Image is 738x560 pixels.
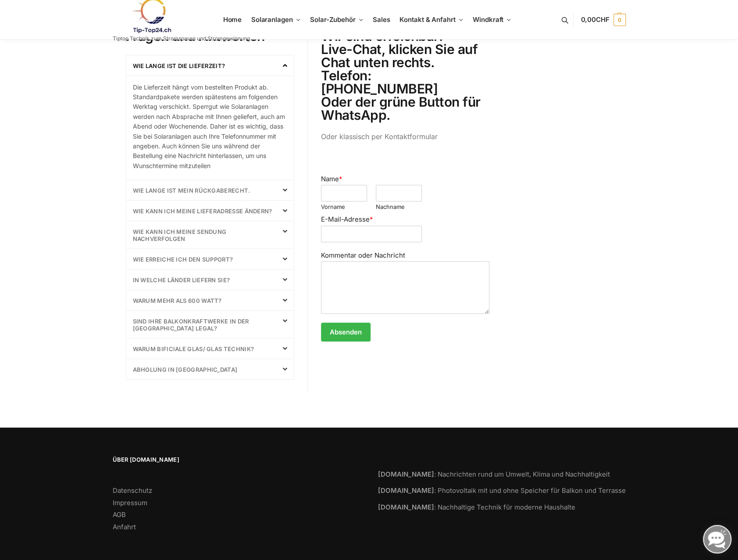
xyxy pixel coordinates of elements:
[321,29,489,122] h2: Wir sind erreichbar: Live-Chat, klicken Sie auf Chat unten rechts. Telefon: [PHONE_NUMBER] Oder d...
[133,208,272,215] a: wie kann ich meine Lieferadresse ändern?
[133,366,238,373] a: Abholung in [GEOGRAPHIC_DATA]
[613,14,626,26] span: 0
[113,523,136,531] a: Anfahrt
[133,228,227,242] a: Wie kann ich meine Sendung nachverfolgen
[126,359,294,379] div: Abholung in [GEOGRAPHIC_DATA]
[399,15,455,24] span: Kontakt & Anfahrt
[321,131,489,143] p: Oder klassisch per Kontaktformular
[126,180,294,200] div: Wie lange ist mein Rückgaberecht.
[126,269,294,290] div: In welche Länder liefern Sie?
[133,187,250,194] a: Wie lange ist mein Rückgaberecht.
[126,201,294,221] div: wie kann ich meine Lieferadresse ändern?
[373,15,390,24] span: Sales
[126,249,294,269] div: Wie erreiche ich den Support?
[126,338,294,359] div: Warum bificiale Glas/ Glas Technik?
[378,503,434,511] strong: [DOMAIN_NAME]
[133,62,225,69] a: Wie lange ist die Lieferzeit?
[310,15,356,24] span: Solar-Zubehör
[321,215,489,224] label: E-Mail-Adresse
[321,203,367,211] label: Vorname
[376,203,422,211] label: Nachname
[378,486,434,495] strong: [DOMAIN_NAME]
[378,486,626,495] a: [DOMAIN_NAME]: Photovoltaik mit und ohne Speicher für Balkon und Terrasse
[113,499,147,507] a: Impressum
[113,36,250,41] p: Tiptop Technik zum Stromsparen und Stromgewinnung
[321,323,371,341] button: Absenden
[378,470,434,478] strong: [DOMAIN_NAME]
[321,175,489,183] label: Name
[126,290,294,310] div: Warum mehr als 600 Watt?
[133,318,249,332] a: sind Ihre Balkonkraftwerke in der [GEOGRAPHIC_DATA] Legal?
[133,297,222,304] a: Warum mehr als 600 Watt?
[126,55,294,75] div: Wie lange ist die Lieferzeit?
[378,503,575,511] a: [DOMAIN_NAME]: Nachhaltige Technik für moderne Haushalte
[378,470,610,478] a: [DOMAIN_NAME]: Nachrichten rund um Umwelt, Klima und Nachhaltigkeit
[113,456,360,464] span: Über [DOMAIN_NAME]
[113,486,152,495] a: Datenschutz
[133,256,233,263] a: Wie erreiche ich den Support?
[126,75,294,171] div: Wie lange ist die Lieferzeit?
[321,251,489,260] label: Kommentar oder Nachricht
[126,311,294,338] div: sind Ihre Balkonkraftwerke in der [GEOGRAPHIC_DATA] Legal?
[133,276,230,284] a: In welche Länder liefern Sie?
[581,7,625,33] a: 0,00CHF 0
[113,510,126,519] a: AGB
[126,29,295,43] h2: Fragen und Antworten
[596,15,610,24] span: CHF
[133,83,288,171] p: Die Lieferzeit hängt vom bestellten Produkt ab. Standardpakete werden spätestens am folgenden Wer...
[581,15,609,24] span: 0,00
[133,345,254,352] a: Warum bificiale Glas/ Glas Technik?
[251,15,293,24] span: Solaranlagen
[473,15,503,24] span: Windkraft
[126,221,294,248] div: Wie kann ich meine Sendung nachverfolgen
